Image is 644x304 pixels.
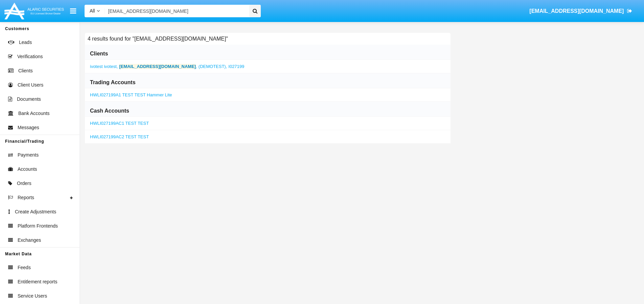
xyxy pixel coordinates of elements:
[18,67,33,74] span: Clients
[526,2,636,21] a: [EMAIL_ADDRESS][DOMAIN_NAME]
[15,208,56,215] span: Create Adjustments
[3,1,65,21] img: Logo image
[18,293,47,300] span: Service Users
[90,134,149,139] a: HWLI027199AC2 TEST TEST
[19,39,32,46] span: Leads
[90,79,136,86] h6: Trading Accounts
[90,8,95,14] span: All
[90,92,172,97] a: HWLI027199A1 TEST TEST Hammer Lite
[90,64,117,69] span: ivotest ivotest
[85,33,231,45] h6: 4 results found for "[EMAIL_ADDRESS][DOMAIN_NAME]"
[529,8,624,14] span: [EMAIL_ADDRESS][DOMAIN_NAME]
[18,81,43,89] span: Client Users
[18,237,41,244] span: Exchanges
[199,64,227,69] span: (DEMOTEST),
[18,110,50,117] span: Bank Accounts
[17,96,41,103] span: Documents
[18,194,34,201] span: Reports
[90,107,129,115] h6: Cash Accounts
[17,180,31,187] span: Orders
[228,64,244,69] span: I027199
[18,151,39,159] span: Payments
[18,166,37,173] span: Accounts
[90,121,149,126] a: HWLI027199AC1 TEST TEST
[119,64,197,69] span: ,
[90,50,108,57] h6: Clients
[18,124,39,131] span: Messages
[90,64,244,69] a: ,
[18,223,58,230] span: Platform Frontends
[105,5,247,17] input: Search
[119,64,196,69] b: [EMAIL_ADDRESS][DOMAIN_NAME]
[18,264,31,271] span: Feeds
[17,53,43,60] span: Verifications
[85,7,105,15] a: All
[18,278,57,285] span: Entitlement reports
